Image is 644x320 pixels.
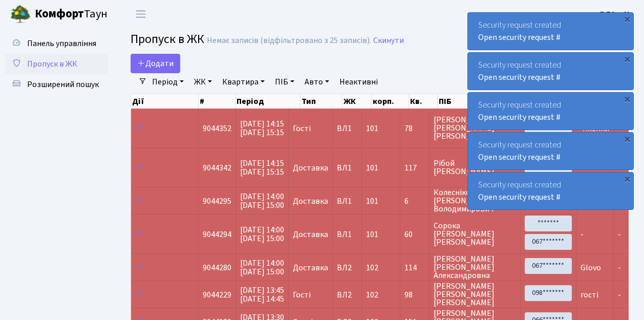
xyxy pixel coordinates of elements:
div: Security request created [468,133,633,169]
span: [PERSON_NAME] [PERSON_NAME] [PERSON_NAME] [434,282,516,307]
span: Таун [35,6,108,23]
th: ПІБ [438,94,510,109]
span: Гості [293,124,311,133]
span: [PERSON_NAME] [PERSON_NAME] [PERSON_NAME] [434,116,516,140]
span: Доставка [293,164,328,172]
span: 101 [366,229,378,240]
th: Кв. [409,94,438,109]
a: Авто [300,73,333,91]
th: # [199,94,235,109]
span: 9044280 [203,262,231,273]
a: Період [148,73,188,91]
span: [DATE] 14:00 [DATE] 15:00 [240,191,284,211]
span: - [581,229,584,240]
img: logo.png [10,4,31,25]
span: 101 [366,123,378,134]
span: - [618,262,621,273]
div: Security request created [468,93,633,130]
div: × [622,94,632,104]
span: ВЛ2 [337,291,357,299]
div: × [622,134,632,144]
th: Дії [131,94,199,109]
span: 9044295 [203,196,231,207]
span: Доставка [293,197,328,205]
div: × [622,54,632,64]
a: Неактивні [335,73,382,91]
a: Open security request # [478,191,561,203]
span: ВЛ2 [337,264,357,272]
span: Пропуск в ЖК [131,30,204,48]
span: гості [581,289,598,301]
span: [PERSON_NAME] [PERSON_NAME] Александровна [434,255,516,280]
a: Пропуск в ЖК [5,54,108,74]
span: 9044229 [203,289,231,301]
span: Glovo [581,262,601,273]
a: Розширений пошук [5,74,108,95]
a: Додати [131,54,180,73]
span: [DATE] 13:45 [DATE] 14:45 [240,285,284,305]
span: 9044294 [203,229,231,240]
span: [DATE] 14:15 [DATE] 15:15 [240,158,284,178]
div: Security request created [468,53,633,90]
button: Переключити навігацію [128,6,154,23]
span: ВЛ1 [337,197,357,205]
span: - [618,289,621,301]
th: корп. [372,94,409,109]
a: Open security request # [478,112,561,123]
a: ВЛ2 -. К. [600,8,632,20]
div: Немає записів (відфільтровано з 25 записів). [207,36,371,46]
span: 101 [366,196,378,207]
span: [DATE] 14:15 [DATE] 15:15 [240,118,284,138]
span: Рібой [PERSON_NAME] [434,159,516,176]
span: 98 [404,291,425,299]
span: ВЛ1 [337,124,357,133]
span: Доставка [293,264,328,272]
span: 101 [366,162,378,174]
a: Open security request # [478,32,561,43]
span: ВЛ1 [337,230,357,239]
span: 102 [366,262,378,273]
a: Скинути [373,36,404,46]
span: [DATE] 14:00 [DATE] 15:00 [240,258,284,278]
span: [DATE] 14:00 [DATE] 15:00 [240,224,284,244]
span: Сорока [PERSON_NAME] [PERSON_NAME] [434,222,516,246]
a: Панель управління [5,33,108,54]
span: 114 [404,264,425,272]
span: Розширений пошук [27,79,99,90]
span: Гості [293,291,311,299]
a: Квартира [218,73,269,91]
th: Період [235,94,300,109]
a: ПІБ [271,73,298,91]
span: 117 [404,164,425,172]
span: 9044342 [203,162,231,174]
span: 60 [404,230,425,239]
th: ЖК [342,94,372,109]
div: Security request created [468,13,633,50]
span: 102 [366,289,378,301]
span: Пропуск в ЖК [27,58,77,70]
b: ВЛ2 -. К. [600,9,632,20]
span: Панель управління [27,38,96,49]
b: Комфорт [35,6,84,22]
span: 9044352 [203,123,231,134]
span: 6 [404,197,425,205]
span: Додати [137,58,174,69]
div: × [622,14,632,24]
div: Security request created [468,173,633,209]
a: ЖК [190,73,216,91]
th: Тип [300,94,342,109]
span: ВЛ1 [337,164,357,172]
span: - [618,229,621,240]
span: Доставка [293,230,328,239]
div: × [622,174,632,184]
a: Open security request # [478,72,561,83]
span: 78 [404,124,425,133]
span: Колесніков [PERSON_NAME] Володимирович [434,188,516,213]
a: Open security request # [478,152,561,163]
